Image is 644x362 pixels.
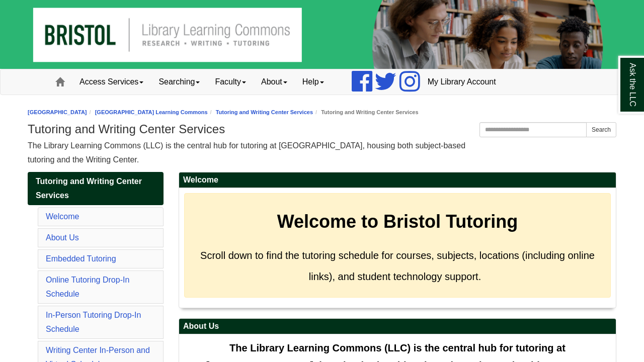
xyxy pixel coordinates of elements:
a: [GEOGRAPHIC_DATA] Learning Commons [95,109,208,115]
a: About [254,69,295,95]
a: Help [295,69,332,95]
button: Search [586,122,616,137]
h1: Tutoring and Writing Center Services [28,122,616,136]
span: Tutoring and Writing Center Services [36,177,142,200]
a: Welcome [46,212,79,221]
a: Tutoring and Writing Center Services [28,172,164,205]
a: Embedded Tutoring [46,254,116,263]
a: Faculty [207,69,254,95]
a: Searching [151,69,207,95]
a: Online Tutoring Drop-In Schedule [46,276,129,298]
a: [GEOGRAPHIC_DATA] [28,109,87,115]
a: In-Person Tutoring Drop-In Schedule [46,311,141,333]
span: Scroll down to find the tutoring schedule for courses, subjects, locations (including online link... [200,250,595,282]
nav: breadcrumb [28,108,616,117]
a: About Us [46,233,79,242]
a: Access Services [72,69,151,95]
strong: Welcome to Bristol Tutoring [277,211,518,232]
h2: Welcome [179,172,616,188]
h2: About Us [179,319,616,334]
a: Tutoring and Writing Center Services [216,109,313,115]
span: The Library Learning Commons (LLC) is the central hub for tutoring at [GEOGRAPHIC_DATA], housing ... [28,141,465,164]
a: My Library Account [420,69,504,95]
li: Tutoring and Writing Center Services [313,108,418,117]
